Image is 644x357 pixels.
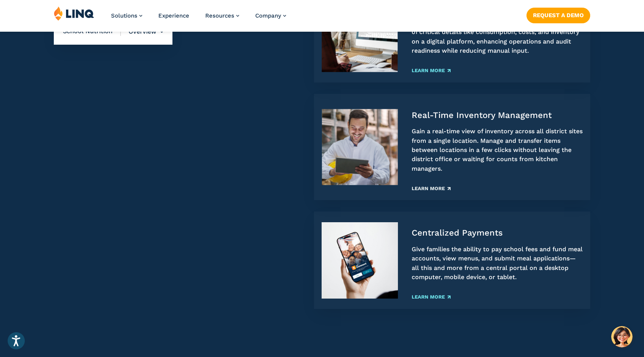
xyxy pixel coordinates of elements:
[526,8,590,23] a: Request a Demo
[111,12,137,19] span: Solutions
[412,294,451,299] a: Learn More
[158,12,189,19] a: Experience
[255,12,281,19] span: Company
[412,68,451,73] a: Learn More
[205,12,239,19] a: Resources
[205,12,234,19] span: Resources
[412,127,583,173] p: Gain a real-time view of inventory across all district sites from a single location. Manage and t...
[412,245,583,282] p: Give families the ability to pay school fees and fund meal accounts, view menus, and submit meal ...
[412,186,451,191] a: Learn More
[255,12,286,19] a: Company
[412,18,583,55] p: Revolutionize meal production with automated tracking of critical details like consumption, costs...
[121,18,163,45] li: Overview
[412,110,583,121] h4: Real-Time Inventory Management
[611,326,633,347] button: Hello, have a question? Let’s chat.
[111,6,286,31] nav: Primary Navigation
[63,27,121,36] span: School Nutrition
[54,6,94,21] img: LINQ | K‑12 Software
[526,6,590,23] nav: Button Navigation
[111,12,142,19] a: Solutions
[412,228,583,238] h4: Centralized Payments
